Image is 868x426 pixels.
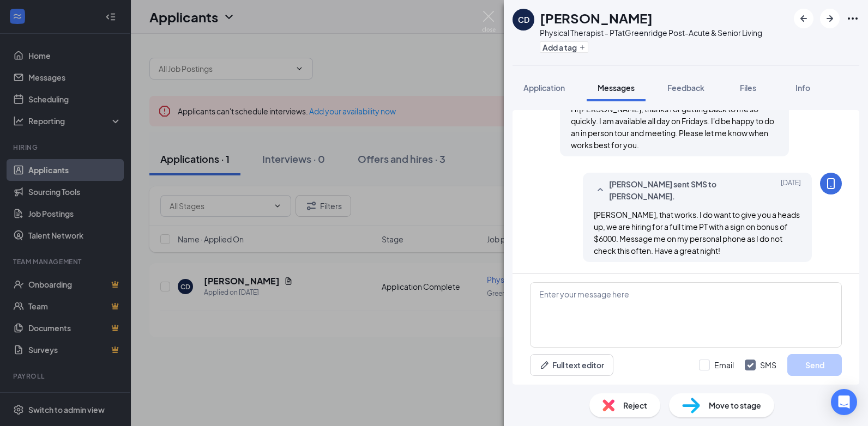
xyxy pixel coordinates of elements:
button: ArrowRight [820,9,840,28]
span: Messages [598,83,635,93]
svg: Plus [579,44,586,51]
span: [PERSON_NAME] sent SMS to [PERSON_NAME]. [609,178,752,202]
svg: ArrowLeftNew [797,12,810,25]
span: Info [795,83,810,93]
span: Feedback [667,83,704,93]
svg: Pen [539,360,550,370]
button: PlusAdd a tag [540,41,588,53]
span: [DATE] [781,178,801,202]
h1: [PERSON_NAME] [540,9,653,27]
span: [PERSON_NAME], that works. I do want to give you a heads up, we are hiring for a full time PT wit... [594,210,800,255]
button: ArrowLeftNew [794,9,813,28]
button: Full text editorPen [530,354,613,376]
svg: MobileSms [824,177,837,190]
div: CD [518,14,529,25]
button: Send [787,354,842,376]
span: Move to stage [709,399,761,411]
div: Open Intercom Messenger [831,389,857,415]
span: Application [523,83,565,93]
svg: ArrowRight [823,12,836,25]
span: Reject [623,399,647,411]
div: Physical Therapist - PT at Greenridge Post-Acute & Senior Living [540,27,762,38]
svg: SmallChevronUp [594,184,607,197]
span: Files [740,83,756,93]
svg: Ellipses [846,12,859,25]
